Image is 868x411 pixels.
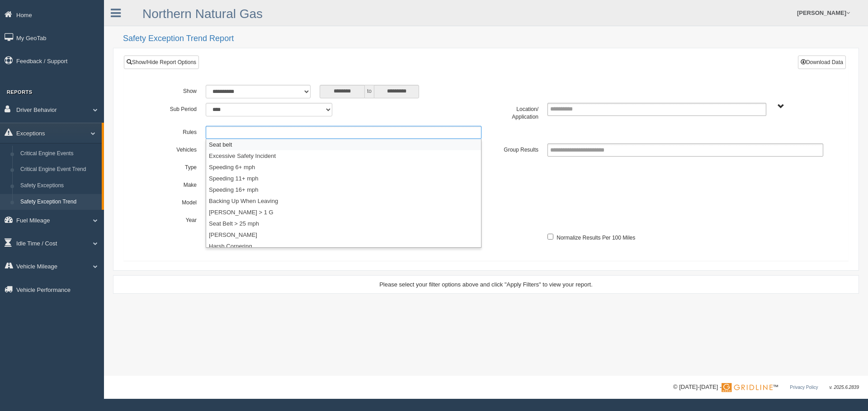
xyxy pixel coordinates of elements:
span: to [365,85,374,98]
div: © [DATE]-[DATE] - ™ [673,383,859,392]
label: Location/ Application [486,103,543,121]
label: Year [144,214,201,225]
label: Type [144,161,201,172]
div: Please select your filter options above and click "Apply Filters" to view your report. [121,280,851,289]
a: Safety Exceptions [16,178,102,194]
li: Speeding 6+ mph [206,162,481,173]
li: Speeding 16+ mph [206,184,481,195]
li: Harsh Cornering [206,240,481,252]
label: Group Results [486,143,543,154]
a: Show/Hide Report Options [124,55,199,69]
li: Backing Up When Leaving [206,195,481,207]
button: Download Data [798,55,846,69]
label: Rules [144,126,201,137]
li: Speeding 11+ mph [206,173,481,184]
img: Gridline [722,383,773,392]
a: Northern Natural Gas [142,7,263,21]
li: Excessive Safety Incident [206,150,481,162]
li: Seat Belt > 25 mph [206,218,481,229]
label: Model [144,196,201,207]
a: Privacy Policy [790,385,818,390]
label: Sub Period [144,103,201,114]
li: [PERSON_NAME] > 1 G [206,207,481,218]
label: Vehicles [144,143,201,154]
label: Show [144,85,201,96]
span: v. 2025.6.2839 [830,385,859,390]
a: Critical Engine Event Trend [16,162,102,178]
li: [PERSON_NAME] [206,229,481,240]
a: Critical Engine Events [16,146,102,162]
a: Safety Exception Trend [16,194,102,210]
h2: Safety Exception Trend Report [123,34,859,43]
li: Seat belt [206,139,481,150]
label: Normalize Results Per 100 Miles [557,231,635,242]
label: Make [144,179,201,189]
